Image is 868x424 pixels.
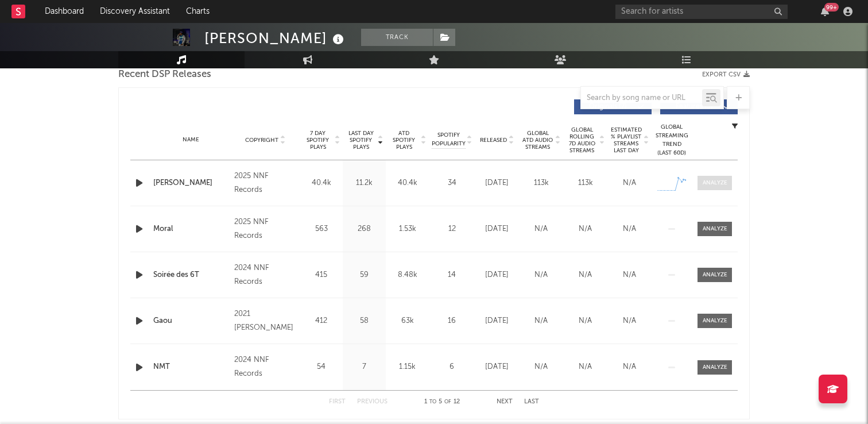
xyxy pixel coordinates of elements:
[153,178,228,189] a: [PERSON_NAME]
[610,269,649,281] div: N/A
[610,126,642,154] span: Estimated % Playlist Streams Last Day
[615,5,788,19] input: Search for artists
[234,215,297,243] div: 2025 NNF Records
[153,361,228,373] a: NMT
[234,307,297,335] div: 2021 [PERSON_NAME]
[522,269,560,281] div: N/A
[566,223,604,235] div: N/A
[522,361,560,373] div: N/A
[432,223,472,235] div: 12
[432,315,472,327] div: 16
[153,136,228,144] div: Name
[303,178,340,189] div: 40.4k
[234,261,297,289] div: 2024 NNF Records
[245,137,278,144] span: Copyright
[389,130,419,151] span: ATD Spotify Plays
[522,130,553,151] span: Global ATD Audio Streams
[153,315,228,327] a: Gaou
[654,123,689,157] div: Global Streaming Trend (Last 60D)
[702,71,750,78] button: Export CSV
[346,130,376,151] span: Last Day Spotify Plays
[821,7,829,16] button: 99+
[153,269,228,281] a: Soirée des 6T
[389,315,426,327] div: 63k
[118,68,211,82] span: Recent DSP Releases
[581,94,702,103] input: Search by song name or URL
[522,315,560,327] div: N/A
[303,223,340,235] div: 563
[389,269,426,281] div: 8.48k
[478,178,516,189] div: [DATE]
[346,361,383,373] div: 7
[610,361,649,373] div: N/A
[361,29,433,46] button: Track
[346,223,383,235] div: 268
[389,361,426,373] div: 1.15k
[566,361,604,373] div: N/A
[478,223,516,235] div: [DATE]
[432,269,472,281] div: 14
[566,315,604,327] div: N/A
[610,315,649,327] div: N/A
[346,178,383,189] div: 11.2k
[346,315,383,327] div: 58
[389,223,426,235] div: 1.53k
[566,269,604,281] div: N/A
[303,269,340,281] div: 415
[303,361,340,373] div: 54
[610,223,649,235] div: N/A
[346,269,383,281] div: 59
[522,223,560,235] div: N/A
[478,361,516,373] div: [DATE]
[389,178,426,189] div: 40.4k
[204,29,347,48] div: [PERSON_NAME]
[429,399,436,404] span: to
[329,399,346,405] button: First
[410,395,474,409] div: 1 5 12
[566,126,598,154] span: Global Rolling 7D Audio Streams
[478,269,516,281] div: [DATE]
[432,131,466,148] span: Spotify Popularity
[478,315,516,327] div: [DATE]
[303,130,333,151] span: 7 Day Spotify Plays
[824,3,839,11] div: 99 +
[522,178,560,189] div: 113k
[432,178,472,189] div: 34
[444,399,451,404] span: of
[234,353,297,381] div: 2024 NNF Records
[524,399,539,405] button: Last
[497,399,513,405] button: Next
[480,137,507,144] span: Released
[432,361,472,373] div: 6
[566,178,604,189] div: 113k
[234,169,297,197] div: 2025 NNF Records
[303,315,340,327] div: 412
[153,223,228,235] a: Moral
[610,178,649,189] div: N/A
[357,399,387,405] button: Previous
